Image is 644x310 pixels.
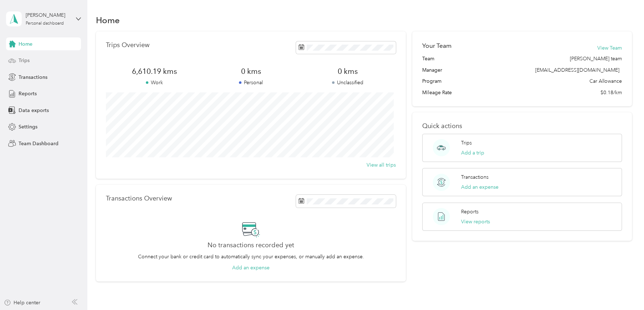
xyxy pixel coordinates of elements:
[96,16,120,24] h1: Home
[19,123,37,131] span: Settings
[461,173,489,181] p: Transactions
[422,77,441,85] span: Program
[106,41,149,49] p: Trips Overview
[422,55,434,62] span: Team
[19,73,47,81] span: Transactions
[570,55,622,62] span: [PERSON_NAME] team
[106,195,172,202] p: Transactions Overview
[600,89,622,96] span: $0.18/km
[589,77,622,85] span: Car Allowance
[422,41,451,50] h2: Your Team
[461,218,490,225] button: View reports
[461,139,472,147] p: Trips
[106,66,203,76] span: 6,610.19 kms
[422,66,442,74] span: Manager
[106,79,203,86] p: Work
[604,270,644,310] iframe: Everlance-gr Chat Button Frame
[203,79,299,86] p: Personal
[461,149,484,157] button: Add a trip
[138,253,364,260] p: Connect your bank or credit card to automatically sync your expenses, or manually add an expense.
[4,299,40,306] button: Help center
[597,44,622,52] button: View Team
[299,66,396,76] span: 0 kms
[461,183,499,191] button: Add an expense
[19,57,30,64] span: Trips
[367,161,396,169] button: View all trips
[203,66,299,76] span: 0 kms
[19,40,32,48] span: Home
[26,21,64,26] div: Personal dashboard
[422,122,622,130] p: Quick actions
[26,11,70,19] div: [PERSON_NAME]
[232,264,270,271] button: Add an expense
[461,208,479,215] p: Reports
[422,89,452,96] span: Mileage Rate
[299,79,396,86] p: Unclassified
[19,140,58,147] span: Team Dashboard
[19,90,37,97] span: Reports
[208,242,294,249] h2: No transactions recorded yet
[19,107,49,114] span: Data exports
[535,67,619,73] span: [EMAIL_ADDRESS][DOMAIN_NAME]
